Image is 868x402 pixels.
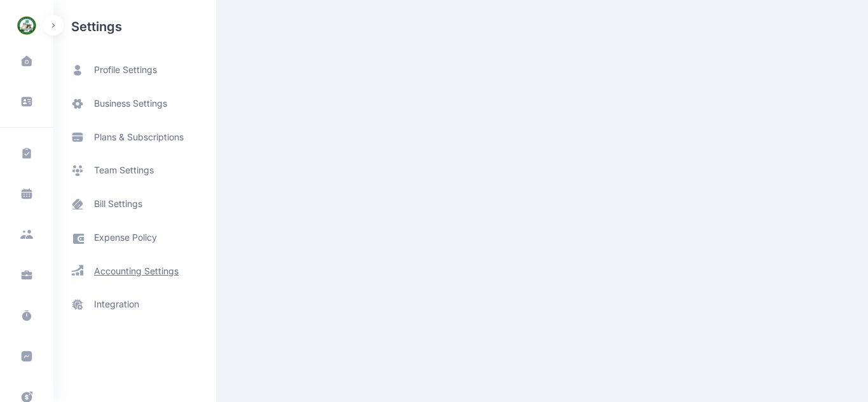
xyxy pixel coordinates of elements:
span: integration [94,298,139,311]
a: accounting settings [53,255,216,288]
span: bill settings [94,198,142,211]
a: business settings [53,87,216,121]
a: bill settings [53,187,216,221]
span: business settings [94,97,167,111]
span: plans & subscriptions [94,131,184,144]
span: team settings [94,164,154,177]
a: team settings [53,154,216,187]
a: plans & subscriptions [53,121,216,154]
a: expense policy [53,221,216,255]
span: accounting settings [94,265,179,278]
a: profile settings [53,53,216,87]
span: profile settings [94,64,157,77]
span: expense policy [94,231,157,245]
a: integration [53,288,216,321]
